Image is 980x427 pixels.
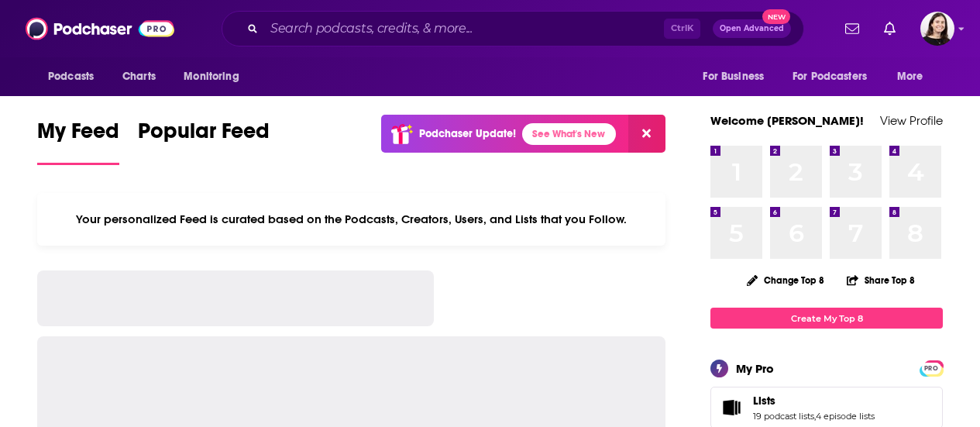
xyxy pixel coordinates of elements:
[138,118,270,153] span: Popular Feed
[846,265,916,295] button: Share Top 8
[753,394,875,408] a: Lists
[922,362,940,374] a: PRO
[26,14,174,43] img: Podchaser - Follow, Share and Rate Podcasts
[762,9,790,24] span: New
[37,118,119,153] span: My Feed
[839,15,865,42] a: Show notifications dropdown
[793,66,867,88] span: For Podcasters
[37,62,114,91] button: open menu
[920,12,954,46] span: Logged in as lucynalen
[264,16,664,41] input: Search podcasts, credits, & more...
[736,361,774,376] div: My Pro
[920,12,954,46] button: Show profile menu
[37,193,665,246] div: Your personalized Feed is curated based on the Podcasts, Creators, Users, and Lists that you Follow.
[710,308,943,329] a: Create My Top 8
[692,62,783,91] button: open menu
[703,66,764,88] span: For Business
[112,62,165,91] a: Charts
[886,62,943,91] button: open menu
[920,12,954,46] img: User Profile
[419,127,516,140] p: Podchaser Update!
[664,19,700,39] span: Ctrl K
[782,62,889,91] button: open menu
[37,118,119,165] a: My Feed
[753,411,814,422] a: 19 podcast lists
[522,123,616,145] a: See What's New
[897,66,923,88] span: More
[184,66,239,88] span: Monitoring
[720,25,784,33] span: Open Advanced
[173,62,259,91] button: open menu
[138,118,270,165] a: Popular Feed
[716,397,747,418] a: Lists
[878,15,902,42] a: Show notifications dropdown
[48,66,94,88] span: Podcasts
[122,66,156,88] span: Charts
[816,411,875,422] a: 4 episode lists
[753,394,775,408] span: Lists
[880,113,943,128] a: View Profile
[710,113,864,128] a: Welcome [PERSON_NAME]!
[814,411,816,422] span: ,
[922,363,940,374] span: PRO
[738,270,834,290] button: Change Top 8
[713,19,791,38] button: Open AdvancedNew
[222,11,804,46] div: Search podcasts, credits, & more...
